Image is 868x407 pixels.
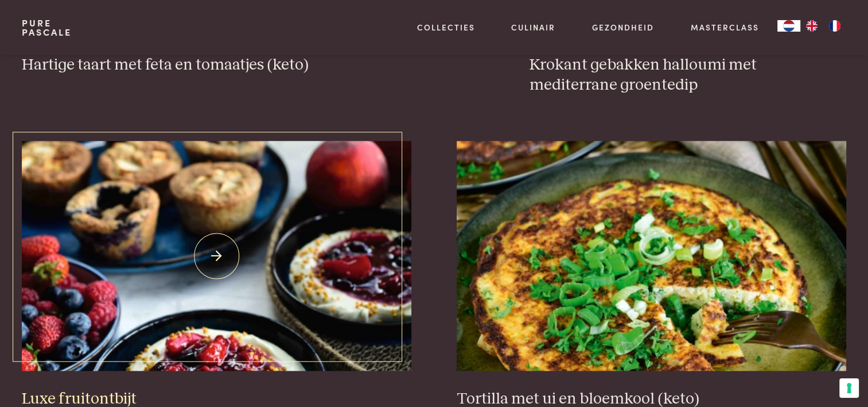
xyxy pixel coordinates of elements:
a: EN [800,20,823,32]
div: Language [777,20,800,32]
a: NL [777,20,800,32]
a: Gezondheid [592,21,654,33]
a: PurePascale [22,18,72,37]
a: FR [823,20,846,32]
a: Culinair [511,21,555,33]
img: Luxe fruitontbijt [22,141,411,371]
aside: Language selected: Nederlands [777,20,846,32]
button: Uw voorkeuren voor toestemming voor trackingtechnologieën [839,378,859,398]
a: Collecties [417,21,475,33]
a: Masterclass [691,21,759,33]
h3: Krokant gebakken halloumi met mediterrane groentedip [530,55,846,95]
img: Tortilla met ui en bloemkool (keto) [457,141,846,371]
h3: Hartige taart met feta en tomaatjes (keto) [22,55,484,75]
ul: Language list [800,20,846,32]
